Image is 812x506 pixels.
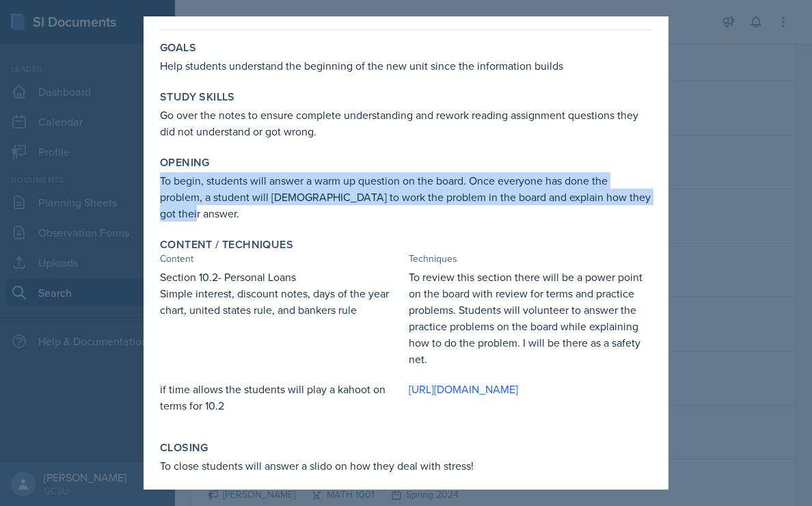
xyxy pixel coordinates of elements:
[409,382,518,397] a: [URL][DOMAIN_NAME]
[160,285,403,318] p: Simple interest, discount notes, days of the year chart, united states rule, and bankers rule
[160,269,403,285] p: Section 10.2- Personal Loans
[160,457,652,474] p: To close students will answer a slido on how they deal with stress!
[160,381,403,414] p: if time allows the students will play a kahoot on terms for 10.2
[160,441,208,455] label: Closing
[160,90,235,104] label: Study Skills
[160,252,403,266] div: Content
[160,238,293,252] label: Content / Techniques
[160,172,652,222] p: To begin, students will answer a warm up question on the board. Once everyone has done the proble...
[160,57,652,74] p: Help students understand the beginning of the new unit since the information builds
[160,107,652,139] p: Go over the notes to ensure complete understanding and rework reading assignment questions they d...
[409,252,652,266] div: Techniques
[409,269,652,367] p: To review this section there will be a power point on the board with review for terms and practic...
[160,41,196,55] label: Goals
[160,156,210,170] label: Opening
